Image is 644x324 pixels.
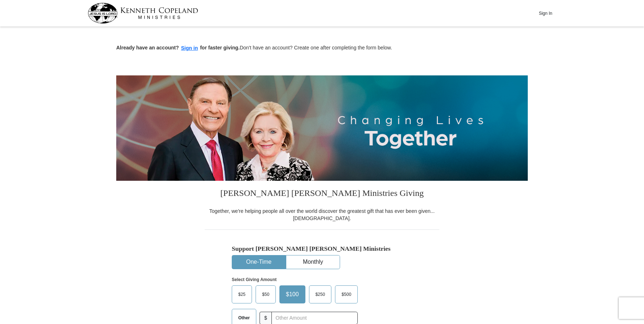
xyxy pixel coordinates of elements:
p: Don't have an account? Create one after completing the form below. [116,44,528,52]
span: Other [235,312,253,323]
span: $500 [338,289,355,300]
button: Sign in [179,44,200,52]
span: $50 [258,289,273,300]
div: Together, we're helping people all over the world discover the greatest gift that has ever been g... [205,207,439,222]
span: $25 [235,289,249,300]
h5: Support [PERSON_NAME] [PERSON_NAME] Ministries [232,245,412,253]
h3: [PERSON_NAME] [PERSON_NAME] Ministries Giving [205,181,439,207]
span: $250 [312,289,329,300]
strong: Already have an account? for faster giving. [116,45,240,51]
button: Monthly [286,255,340,269]
button: Sign In [535,8,556,19]
span: $100 [282,289,303,300]
button: One-Time [232,255,286,269]
strong: Select Giving Amount [232,277,277,282]
img: kcm-header-logo.svg [88,3,198,23]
